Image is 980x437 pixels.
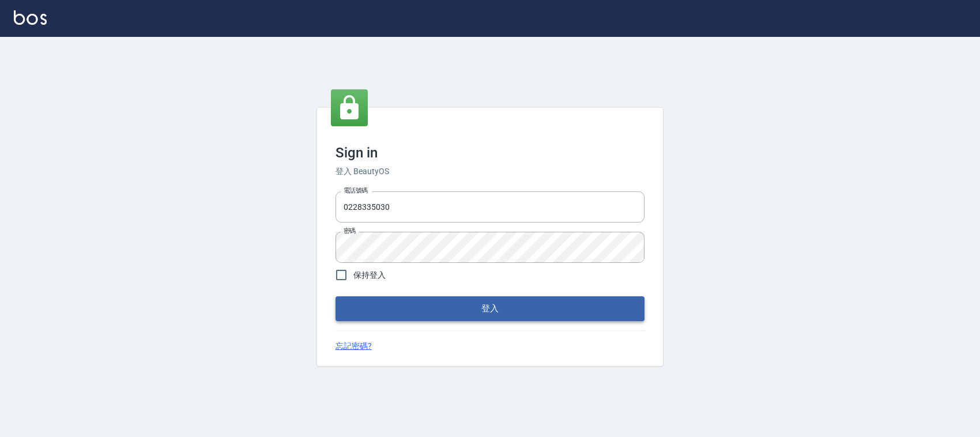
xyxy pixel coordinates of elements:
[353,269,386,281] span: 保持登入
[344,227,356,235] label: 密碼
[336,145,644,161] h3: Sign in
[336,340,372,352] a: 忘記密碼?
[344,186,368,195] label: 電話號碼
[336,296,644,321] button: 登入
[14,10,47,25] img: Logo
[336,165,644,178] h6: 登入 BeautyOS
